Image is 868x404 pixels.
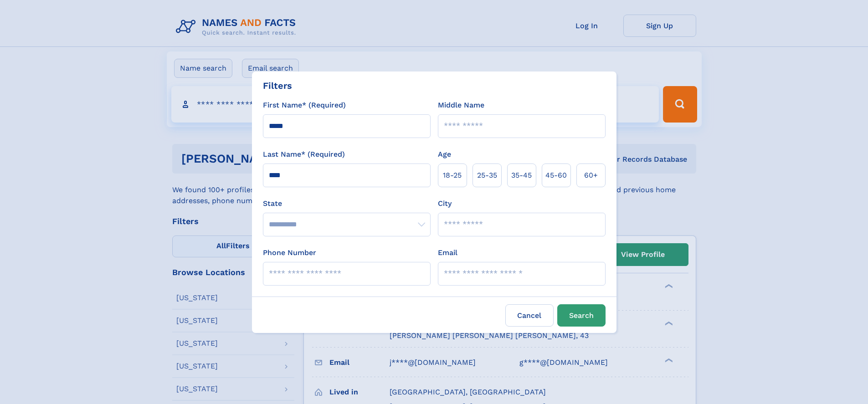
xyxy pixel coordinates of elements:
span: 60+ [584,170,598,181]
label: City [438,198,452,209]
span: 35‑45 [511,170,532,181]
label: Cancel [505,304,554,327]
label: Age [438,149,451,160]
label: First Name* (Required) [263,100,346,111]
label: Middle Name [438,100,484,111]
label: Last Name* (Required) [263,149,345,160]
button: Search [557,304,606,327]
div: Filters [263,79,292,92]
span: 25‑35 [477,170,497,181]
label: Email [438,247,457,258]
span: 45‑60 [545,170,567,181]
label: State [263,198,431,209]
label: Phone Number [263,247,316,258]
span: 18‑25 [443,170,462,181]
